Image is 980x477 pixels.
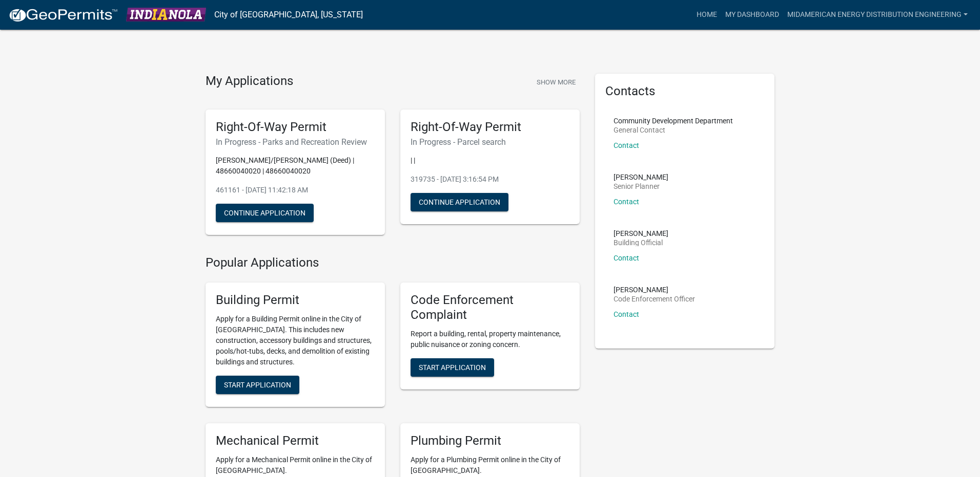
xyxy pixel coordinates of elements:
[216,137,375,147] h6: In Progress - Parks and Recreation Review
[783,5,972,25] a: MidAmerican Energy Distribution Engineering
[614,141,639,149] a: Contact
[721,5,783,25] a: My Dashboard
[614,198,639,206] a: Contact
[614,310,639,318] a: Contact
[614,286,695,293] p: [PERSON_NAME]
[614,174,668,181] p: [PERSON_NAME]
[224,381,291,389] span: Start Application
[419,363,486,371] span: Start Application
[216,120,375,135] h5: Right-Of-Way Permit
[216,185,375,196] p: 461161 - [DATE] 11:42:18 AM
[216,204,314,222] button: Continue Application
[216,293,375,308] h5: Building Permit
[614,183,668,190] p: Senior Planner
[533,74,580,91] button: Show More
[216,314,375,367] p: Apply for a Building Permit online in the City of [GEOGRAPHIC_DATA]. This includes new constructi...
[126,8,206,21] img: City of Indianola, Iowa
[614,254,639,262] a: Contact
[614,239,668,246] p: Building Official
[614,117,733,124] p: Community Development Department
[411,155,569,166] p: | |
[411,358,494,377] button: Start Application
[206,255,580,270] h4: Popular Applications
[614,230,668,237] p: [PERSON_NAME]
[411,174,569,185] p: 319735 - [DATE] 3:16:54 PM
[614,295,695,302] p: Code Enforcement Officer
[214,6,363,24] a: City of [GEOGRAPHIC_DATA], [US_STATE]
[411,433,569,448] h5: Plumbing Permit
[216,433,375,448] h5: Mechanical Permit
[605,84,764,99] h5: Contacts
[411,329,569,350] p: Report a building, rental, property maintenance, public nuisance or zoning concern.
[216,376,299,394] button: Start Application
[411,454,569,476] p: Apply for a Plumbing Permit online in the City of [GEOGRAPHIC_DATA].
[411,193,508,211] button: Continue Application
[216,155,375,177] p: [PERSON_NAME]/[PERSON_NAME] (Deed) | 48660040020 | 48660040020
[411,137,569,147] h6: In Progress - Parcel search
[216,454,375,476] p: Apply for a Mechanical Permit online in the City of [GEOGRAPHIC_DATA].
[614,126,733,134] p: General Contact
[411,293,569,322] h5: Code Enforcement Complaint
[692,5,721,25] a: Home
[206,74,293,89] h4: My Applications
[411,120,569,135] h5: Right-Of-Way Permit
